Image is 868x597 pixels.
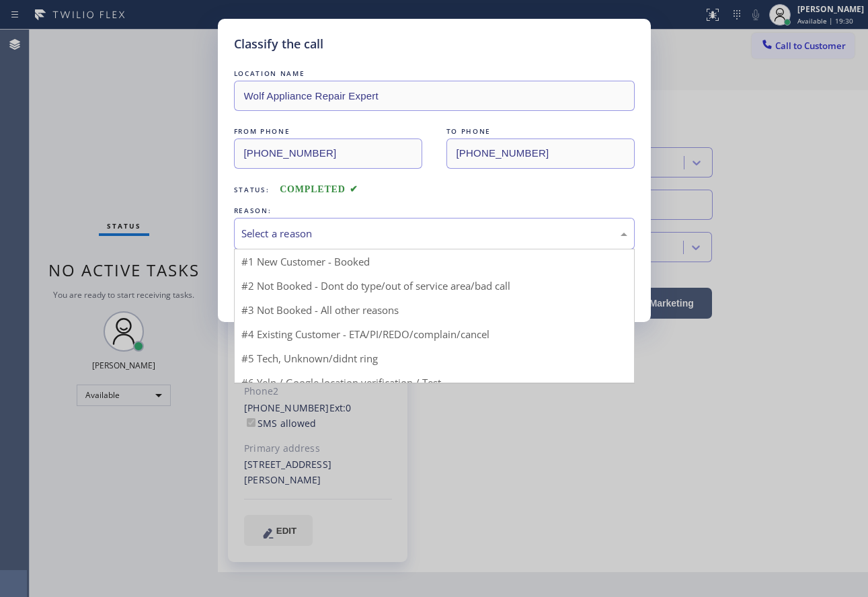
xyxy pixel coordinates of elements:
[280,184,358,194] span: COMPLETED
[446,124,635,138] div: TO PHONE
[241,226,627,241] div: Select a reason
[235,249,634,274] div: #1 New Customer - Booked
[235,370,634,395] div: #6 Yelp / Google location verification / Test
[235,322,634,346] div: #4 Existing Customer - ETA/PI/REDO/complain/cancel
[235,298,634,322] div: #3 Not Booked - All other reasons
[446,138,635,169] input: To phone
[234,204,635,218] div: REASON:
[234,185,270,194] span: Status:
[234,124,422,138] div: FROM PHONE
[234,138,422,169] input: From phone
[235,274,634,298] div: #2 Not Booked - Dont do type/out of service area/bad call
[234,35,323,53] h5: Classify the call
[234,67,635,81] div: LOCATION NAME
[235,346,634,370] div: #5 Tech, Unknown/didnt ring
